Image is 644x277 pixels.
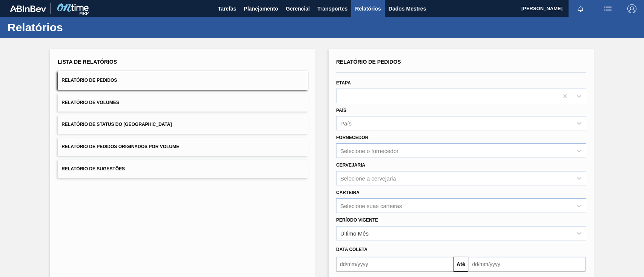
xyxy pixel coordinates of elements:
font: [PERSON_NAME] [521,6,563,11]
label: Cervejaria [336,162,365,168]
div: País [340,120,352,127]
span: Lista de Relatórios [58,59,117,65]
span: Relatório de Pedidos Originados por Volume [61,144,179,149]
font: Transportes [317,6,347,12]
span: Relatório de Pedidos [61,78,117,83]
span: Relatório de Pedidos [336,59,401,65]
div: Selecione o fornecedor [340,148,398,154]
input: dd/mm/yyyy [336,257,453,272]
h1: Relatórios [8,23,141,32]
font: Tarefas [218,6,237,12]
span: Relatório de Volumes [61,100,119,105]
img: ações do usuário [603,4,612,13]
button: Notificações [569,3,593,14]
label: País [336,108,346,113]
button: Relatório de Status do [GEOGRAPHIC_DATA] [58,115,308,134]
button: Relatório de Pedidos [58,71,308,90]
font: Gerencial [286,6,310,12]
button: Relatório de Volumes [58,93,308,112]
label: Carteira [336,190,360,195]
font: Relatórios [355,6,381,12]
input: dd/mm/yyyy [468,257,585,272]
div: Último Mês [340,230,369,236]
img: TNhmsLtSVTkK8tSr43FrP2fwEKptu5GPRR3wAAAABJRU5ErkJggg== [10,5,46,12]
label: Etapa [336,80,351,86]
button: Até [453,257,468,272]
button: Relatório de Sugestões [58,160,308,178]
span: Relatório de Sugestões [61,166,125,171]
span: Relatório de Status do [GEOGRAPHIC_DATA] [61,122,172,127]
font: Planejamento [244,6,278,12]
label: Período Vigente [336,217,378,223]
div: Selecione suas carteiras [340,202,402,209]
button: Relatório de Pedidos Originados por Volume [58,138,308,156]
span: Data coleta [336,247,367,252]
img: Sair [627,4,636,13]
font: Dados Mestres [389,6,426,12]
div: Selecione a cervejaria [340,175,396,181]
label: Fornecedor [336,135,368,140]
